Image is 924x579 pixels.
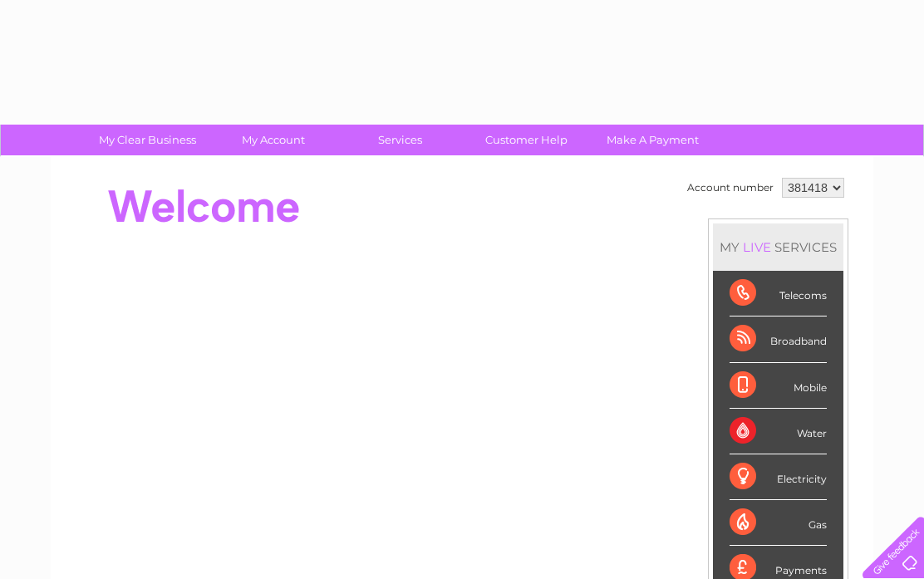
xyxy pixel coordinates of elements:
div: MY SERVICES [713,223,843,271]
td: Account number [683,174,778,202]
div: Gas [730,500,827,546]
a: My Clear Business [79,125,216,155]
a: My Account [205,125,342,155]
div: Mobile [730,363,827,409]
div: Telecoms [730,271,827,316]
div: Water [730,409,827,454]
a: Make A Payment [584,125,721,155]
div: LIVE [740,239,774,255]
div: Broadband [730,316,827,362]
a: Services [332,125,469,155]
div: Electricity [730,454,827,500]
a: Customer Help [458,125,595,155]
